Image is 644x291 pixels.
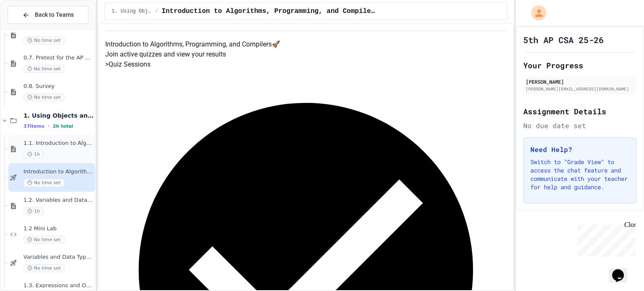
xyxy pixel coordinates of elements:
[23,93,65,101] span: No time set
[23,179,65,187] span: No time set
[23,36,65,44] span: No time set
[609,258,636,283] iframe: chat widget
[23,112,93,119] span: 1. Using Objects and Methods
[53,124,73,129] span: 2h total
[48,123,49,129] span: •
[155,8,158,15] span: /
[23,225,93,232] span: 1.2 Mini Lab
[23,65,65,73] span: No time set
[23,150,44,158] span: 1h
[161,6,376,16] span: Introduction to Algorithms, Programming, and Compilers
[3,3,58,53] div: Chat with us now!Close
[23,282,93,289] span: 1.3. Expressions and Output [New]
[23,264,65,272] span: No time set
[523,59,636,71] h2: Your Progress
[35,10,74,19] span: Back to Teams
[526,78,634,85] div: [PERSON_NAME]
[574,221,636,257] iframe: chat widget
[105,49,506,59] p: Join active quizzes and view your results
[23,54,93,62] span: 0.7. Pretest for the AP CSA Exam
[8,6,88,24] button: Back to Teams
[23,236,65,244] span: No time set
[522,3,548,23] div: My Account
[23,168,93,175] span: Introduction to Algorithms, Programming, and Compilers
[105,59,506,70] h5: > Quiz Sessions
[530,144,629,155] h3: Need Help?
[526,86,634,92] div: [PERSON_NAME][EMAIL_ADDRESS][DOMAIN_NAME]
[23,140,93,147] span: 1.1. Introduction to Algorithms, Programming, and Compilers
[523,121,636,131] div: No due date set
[523,34,604,46] h1: 5th AP CSA 25-26
[23,124,44,129] span: 37 items
[523,106,636,117] h2: Assignment Details
[105,39,506,49] h4: Introduction to Algorithms, Programming, and Compilers 🚀
[530,158,629,191] p: Switch to "Grade View" to access the chat feature and communicate with your teacher for help and ...
[23,197,93,204] span: 1.2. Variables and Data Types
[23,254,93,261] span: Variables and Data Types - Quiz
[23,83,93,90] span: 0.8. Survey
[112,8,152,15] span: 1. Using Objects and Methods
[23,207,44,215] span: 1h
